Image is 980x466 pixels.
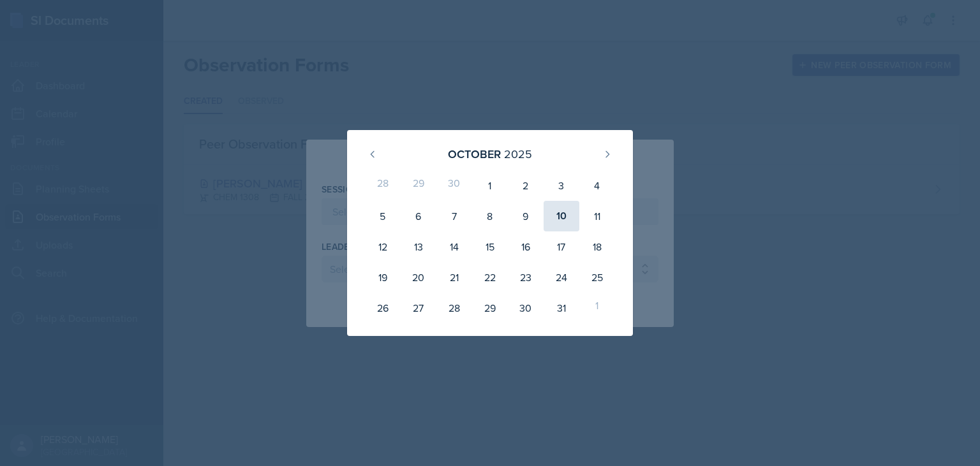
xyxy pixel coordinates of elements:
[365,293,401,323] div: 26
[544,293,579,323] div: 31
[544,170,579,201] div: 3
[544,262,579,293] div: 24
[401,170,436,201] div: 29
[365,231,401,262] div: 12
[508,170,544,201] div: 2
[508,293,544,323] div: 30
[401,293,436,323] div: 27
[508,201,544,231] div: 9
[579,262,615,293] div: 25
[436,201,472,231] div: 7
[472,201,508,231] div: 8
[472,170,508,201] div: 1
[579,201,615,231] div: 11
[436,293,472,323] div: 28
[579,293,615,323] div: 1
[436,170,472,201] div: 30
[544,201,579,231] div: 10
[579,231,615,262] div: 18
[436,231,472,262] div: 14
[401,231,436,262] div: 13
[508,262,544,293] div: 23
[504,145,532,163] div: 2025
[472,293,508,323] div: 29
[544,231,579,262] div: 17
[472,231,508,262] div: 15
[579,170,615,201] div: 4
[365,262,401,293] div: 19
[401,262,436,293] div: 20
[436,262,472,293] div: 21
[365,170,401,201] div: 28
[401,201,436,231] div: 6
[508,231,544,262] div: 16
[448,145,501,163] div: October
[472,262,508,293] div: 22
[365,201,401,231] div: 5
